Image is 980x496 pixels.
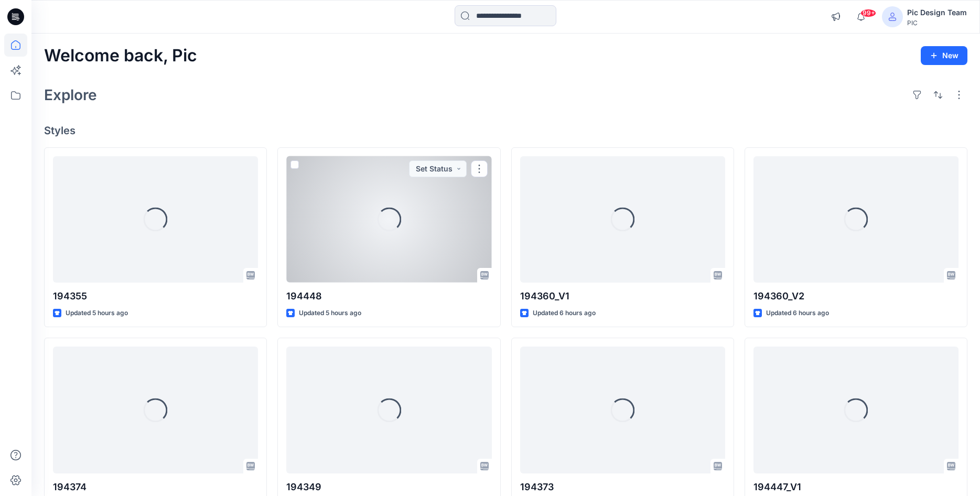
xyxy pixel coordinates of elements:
p: Updated 6 hours ago [533,308,596,319]
p: 194355 [53,289,258,304]
button: New [921,46,967,65]
p: 194373 [520,480,725,494]
div: PIC [907,19,967,27]
p: Updated 5 hours ago [299,308,361,319]
svg: avatar [888,13,897,21]
p: 194349 [286,480,491,494]
div: Pic Design Team [907,6,967,19]
p: 194374 [53,480,258,494]
p: 194447_V1 [753,480,959,494]
p: Updated 6 hours ago [766,308,829,319]
h2: Explore [44,87,97,103]
h4: Styles [44,124,967,137]
p: 194360_V1 [520,289,725,304]
span: 99+ [860,9,876,17]
p: 194360_V2 [753,289,959,304]
p: 194448 [286,289,491,304]
p: Updated 5 hours ago [66,308,128,319]
h2: Welcome back, Pic [44,46,197,66]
